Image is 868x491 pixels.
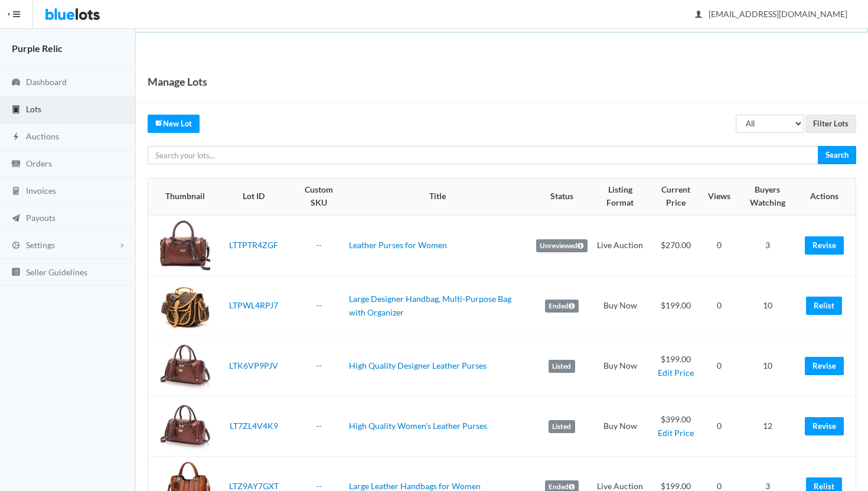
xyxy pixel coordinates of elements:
[648,396,703,457] td: $399.00
[805,357,844,375] a: Revise
[735,276,800,336] td: 10
[703,276,735,336] td: 0
[592,336,649,396] td: Buy Now
[531,178,592,215] th: Status
[10,159,22,170] ion-icon: cash
[818,146,856,164] input: Search
[148,146,818,164] input: Search your lots...
[592,276,649,336] td: Buy Now
[10,267,22,278] ion-icon: list box
[800,178,856,215] th: Actions
[10,77,22,89] ion-icon: speedometer
[316,421,322,431] a: --
[229,360,278,370] a: LTK6VP9PJV
[10,186,22,197] ion-icon: calculator
[735,396,800,457] td: 12
[696,9,847,19] span: [EMAIL_ADDRESS][DOMAIN_NAME]
[735,336,800,396] td: 10
[148,73,207,90] h1: Manage Lots
[148,115,200,133] a: createNew Lot
[658,368,694,378] a: Edit Price
[349,421,487,431] a: High Quality Women's Leather Purses
[316,360,322,370] a: --
[229,481,279,491] a: LTZ9AY7GXT
[349,481,481,491] a: Large Leather Handbags for Women
[693,9,704,21] ion-icon: person
[344,178,531,215] th: Title
[26,131,59,141] span: Auctions
[10,105,22,116] ion-icon: clipboard
[26,77,67,87] span: Dashboard
[545,300,579,313] label: Ended
[26,158,52,168] span: Orders
[648,178,703,215] th: Current Price
[229,300,278,310] a: LTPWL4RPJ7
[703,178,735,215] th: Views
[703,215,735,276] td: 0
[648,336,703,396] td: $199.00
[703,396,735,457] td: 0
[10,132,22,143] ion-icon: flash
[26,186,56,196] span: Invoices
[26,240,55,250] span: Settings
[12,43,63,54] strong: Purple Relic
[155,119,163,126] ion-icon: create
[805,417,844,435] a: Revise
[549,420,575,433] label: Listed
[805,115,856,133] input: Filter Lots
[703,336,735,396] td: 0
[648,215,703,276] td: $270.00
[215,178,293,215] th: Lot ID
[26,267,87,277] span: Seller Guidelines
[26,213,56,223] span: Payouts
[10,213,22,225] ion-icon: paper plane
[735,215,800,276] td: 3
[10,240,22,252] ion-icon: cog
[349,294,511,317] a: Large Designer Handbag, Multi-Purpose Bag with Organizer
[26,104,41,114] span: Lots
[648,276,703,336] td: $199.00
[549,360,575,373] label: Listed
[293,178,344,215] th: Custom SKU
[658,428,694,438] a: Edit Price
[316,240,322,250] a: --
[316,300,322,310] a: --
[230,421,278,431] a: LT7ZL4V4K9
[592,396,649,457] td: Buy Now
[592,215,649,276] td: Live Auction
[349,360,487,370] a: High Quality Designer Leather Purses
[805,236,844,255] a: Revise
[735,178,800,215] th: Buyers Watching
[316,481,322,491] a: --
[148,178,215,215] th: Thumbnail
[592,178,649,215] th: Listing Format
[806,297,842,315] a: Relist
[229,240,278,250] a: LTTPTR4ZGF
[536,239,588,252] label: Unreviewed
[349,240,447,250] a: Leather Purses for Women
